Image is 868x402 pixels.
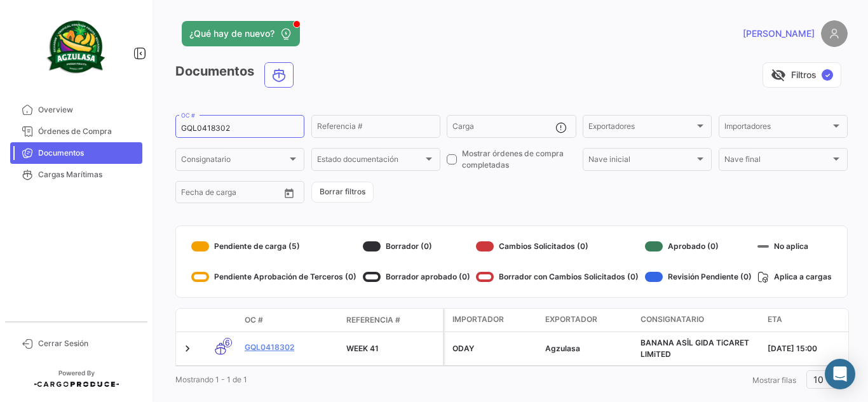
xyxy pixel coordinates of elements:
[763,309,858,332] datatable-header-cell: ETA
[821,20,848,47] img: placeholder-user.png
[191,236,356,257] div: Pendiente de carga (5)
[38,338,137,349] span: Cerrar Sesión
[588,124,695,133] span: Exportadores
[452,314,504,325] span: Importador
[38,147,137,159] span: Documentos
[462,148,576,171] span: Mostrar órdenes de compra completadas
[191,267,356,287] div: Pendiente Aprobación de Terceros (0)
[280,184,299,203] button: Open calendar
[545,343,630,354] div: Agzulasa
[341,309,443,331] datatable-header-cell: Referencia #
[175,375,247,384] span: Mostrando 1 - 1 de 1
[175,62,297,88] h3: Documentos
[743,27,815,40] span: [PERSON_NAME]
[752,375,796,385] span: Mostrar filas
[641,314,704,325] span: Consignatario
[245,314,263,326] span: OC #
[645,236,752,257] div: Aprobado (0)
[181,157,287,166] span: Consignatario
[10,99,142,121] a: Overview
[44,15,108,79] img: agzulasa-logo.png
[822,69,833,81] span: ✓
[645,267,752,287] div: Revisión Pendiente (0)
[201,315,240,325] datatable-header-cell: Modo de Transporte
[181,190,204,199] input: Desde
[240,309,341,331] datatable-header-cell: OC #
[445,309,540,332] datatable-header-cell: Importador
[10,164,142,185] a: Cargas Marítimas
[641,338,749,359] span: BANANA ASİL GlDA TiCARET LlMiTED
[757,236,832,257] div: No aplica
[825,359,855,389] div: Abrir Intercom Messenger
[476,267,639,287] div: Borrador con Cambios Solicitados (0)
[38,104,137,116] span: Overview
[265,63,293,87] button: Ocean
[213,190,260,199] input: Hasta
[545,314,597,325] span: Exportador
[38,126,137,137] span: Órdenes de Compra
[181,342,194,355] a: Expand/Collapse Row
[245,342,336,353] a: GQL0418302
[724,157,831,166] span: Nave final
[476,236,639,257] div: Cambios Solicitados (0)
[346,314,400,326] span: Referencia #
[768,343,853,354] div: [DATE] 15:00
[757,267,832,287] div: Aplica a cargas
[317,157,423,166] span: Estado documentación
[38,169,137,180] span: Cargas Marítimas
[182,21,300,46] button: ¿Qué hay de nuevo?
[540,309,635,332] datatable-header-cell: Exportador
[763,62,841,88] button: visibility_offFiltros✓
[635,309,763,332] datatable-header-cell: Consignatario
[771,67,786,83] span: visibility_off
[363,267,470,287] div: Borrador aprobado (0)
[813,374,824,385] span: 10
[10,121,142,142] a: Órdenes de Compra
[311,182,374,203] button: Borrar filtros
[724,124,831,133] span: Importadores
[363,236,470,257] div: Borrador (0)
[452,343,535,354] div: ODAY
[223,338,232,347] span: 6
[768,314,782,325] span: ETA
[10,142,142,164] a: Documentos
[588,157,695,166] span: Nave inicial
[189,27,275,40] span: ¿Qué hay de nuevo?
[346,343,438,354] div: WEEK 41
